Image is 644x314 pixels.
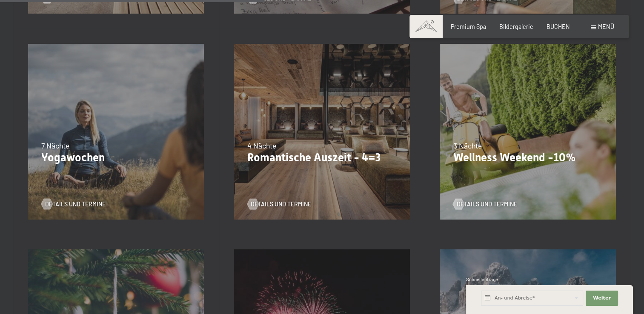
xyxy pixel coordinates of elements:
[499,23,533,30] a: Bildergalerie
[251,200,311,208] span: Details und Termine
[457,200,517,208] span: Details und Termine
[41,151,191,165] p: Yogawochen
[547,23,570,30] a: BUCHEN
[453,141,481,150] span: 3 Nächte
[598,23,614,30] span: Menü
[247,200,312,208] a: Details und Termine
[247,151,397,165] p: Romantische Auszeit - 4=3
[451,23,486,30] a: Premium Spa
[586,291,618,306] button: Weiter
[593,295,611,302] span: Weiter
[453,200,517,208] a: Details und Termine
[41,200,106,208] a: Details und Termine
[466,277,498,282] span: Schnellanfrage
[453,151,603,165] p: Wellness Weekend -10%
[45,200,106,208] span: Details und Termine
[41,141,69,150] span: 7 Nächte
[247,141,276,150] span: 4 Nächte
